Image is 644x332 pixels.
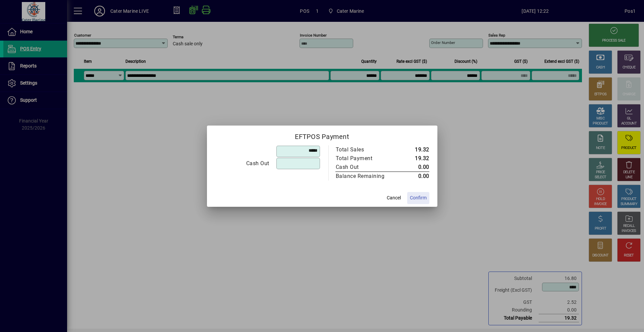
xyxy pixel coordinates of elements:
td: 0.00 [399,163,429,172]
div: Cash Out [336,163,392,171]
div: Balance Remaining [336,172,392,180]
td: Total Payment [335,154,399,163]
button: Confirm [407,192,429,204]
button: Cancel [383,192,405,204]
span: Confirm [410,194,427,201]
div: Cash Out [215,159,269,168]
h2: EFTPOS Payment [207,126,437,145]
td: Total Sales [335,145,399,154]
span: Cancel [387,194,401,201]
td: 19.32 [399,154,429,163]
td: 19.32 [399,145,429,154]
td: 0.00 [399,172,429,181]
